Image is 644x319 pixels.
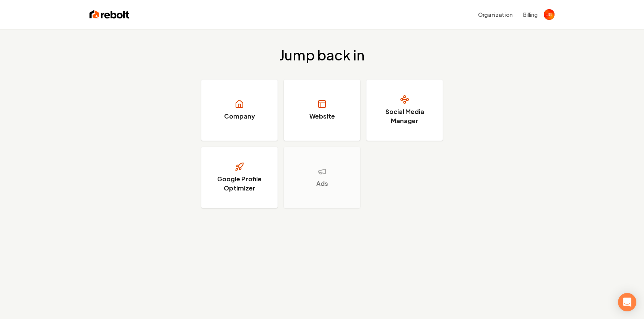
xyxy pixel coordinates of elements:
button: Open user button [544,9,555,20]
h3: Ads [316,179,328,188]
h3: Company [224,112,255,121]
h3: Social Media Manager [376,107,433,125]
img: Rebolt Logo [89,9,130,20]
a: Google Profile Optimizer [201,147,278,208]
h2: Jump back in [280,47,364,63]
h3: Google Profile Optimizer [211,174,268,193]
img: John Glover [544,9,555,20]
button: Organization [473,8,517,21]
a: Website [284,80,360,141]
button: Billing [523,11,538,18]
a: Company [201,80,278,141]
a: Social Media Manager [366,80,443,141]
div: Open Intercom Messenger [618,293,636,311]
h3: Website [309,112,335,121]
